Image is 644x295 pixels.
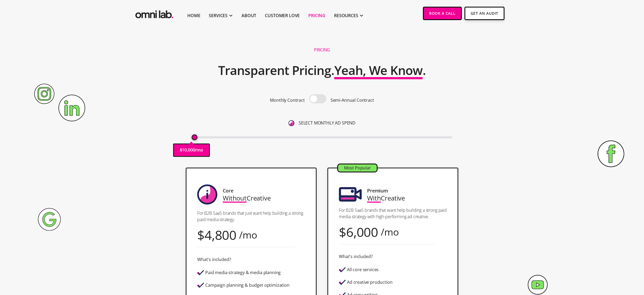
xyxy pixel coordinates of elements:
div: Creative [367,194,405,202]
div: SERVICES [209,12,228,19]
p: Monthly Contract [270,97,305,104]
div: 4,800 [204,231,236,239]
span: With [367,194,381,202]
iframe: Chat Widget [548,233,644,295]
div: RESOURCES [334,12,358,19]
a: Customer Love [265,12,300,19]
div: /mo [239,231,257,239]
div: All core services [347,267,379,272]
div: Paid media strategy & media planning [205,270,281,275]
span: Without [223,194,247,202]
span: Yeah, We Know [334,62,423,78]
div: What's included? [339,253,372,260]
p: SELECT MONTHLY AD SPEND [299,119,356,127]
div: /mo [381,228,399,236]
a: About [241,12,256,19]
div: Most Popular [338,164,377,172]
p: Semi-Annual Contract [331,97,374,104]
p: For B2B SaaS brands that want help building a strong paid media strategy with high-performing ad ... [339,207,447,220]
div: Creative [223,194,271,202]
a: Get An Audit [464,7,504,20]
div: Campaign planning & budget optimization [205,283,290,288]
div: Core [223,187,233,194]
div: Ad creative production [347,280,392,285]
a: Pricing [308,12,325,19]
div: $ [339,228,346,236]
p: $ [180,146,182,154]
div: Premium [367,187,388,194]
a: home [134,7,174,20]
img: Omni Lab: B2B SaaS Demand Generation Agency [134,7,174,20]
a: Home [187,12,200,19]
h2: Transparent Pricing. . [218,60,426,81]
p: 10,000 [182,146,195,154]
p: /mo [195,146,203,154]
h1: Pricing [314,47,330,53]
div: $ [197,231,204,239]
p: For B2B SaaS brands that just want help building a strong paid media strategy. [197,210,305,223]
a: Book a Call [423,7,462,20]
div: What's included? [197,256,231,263]
div: 6,000 [346,228,378,236]
img: 6410812402e99d19b372aa32_omni-nav-info.svg [288,120,294,126]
